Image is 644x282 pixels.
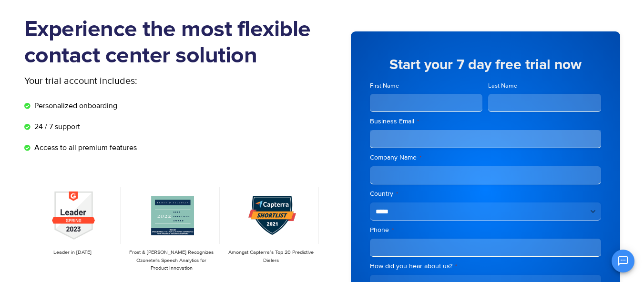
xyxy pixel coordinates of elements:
h5: Start your 7 day free trial now [370,58,601,72]
span: Access to all premium features [32,142,137,153]
p: Frost & [PERSON_NAME] Recognizes Ozonetel's Speech Analytics for Product Innovation [128,249,215,272]
label: Country [370,189,601,199]
h1: Experience the most flexible contact center solution [24,17,322,69]
label: First Name [370,81,483,91]
button: Open chat [612,250,634,272]
label: Company Name [370,153,601,162]
span: 24 / 7 support [32,121,80,132]
p: Amongst Capterra’s Top 20 Predictive Dialers [227,249,314,264]
label: How did you hear about us? [370,262,601,271]
p: Leader in [DATE] [29,249,116,257]
label: Phone [370,225,601,235]
p: Your trial account includes: [24,74,251,88]
label: Business Email [370,117,601,126]
span: Personalized onboarding [32,100,117,111]
label: Last Name [488,81,601,91]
